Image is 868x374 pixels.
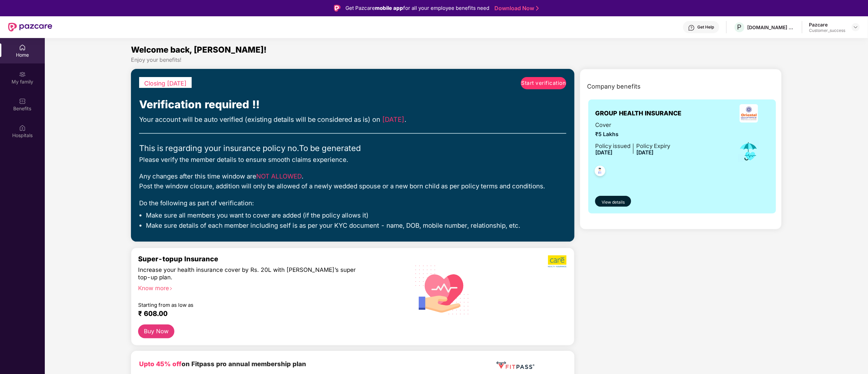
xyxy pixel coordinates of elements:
div: Get Pazcare for all your employee benefits need [345,4,489,12]
div: Get Help [698,24,714,30]
div: Enjoy your benefits! [131,56,781,63]
div: Know more [138,284,384,289]
div: Please verify the member details to ensure smooth claims experience. [139,155,566,165]
div: Starting from as low as [138,302,360,307]
img: Stroke [536,5,539,12]
span: [DATE] [382,115,404,124]
img: svg+xml;base64,PHN2ZyB4bWxucz0iaHR0cDovL3d3dy53My5vcmcvMjAwMC9zdmciIHhtbG5zOnhsaW5rPSJodHRwOi8vd3... [410,257,475,322]
button: View details [595,196,631,207]
img: icon [738,140,760,163]
img: insurerLogo [740,104,758,123]
div: Policy issued [595,142,630,150]
li: Make sure all members you want to cover are added (if the policy allows it) [146,211,566,220]
span: Closing [DATE] [144,80,187,87]
span: Cover [595,120,670,129]
div: Verification required !! [139,96,566,113]
span: Welcome back, [PERSON_NAME]! [131,45,267,55]
button: Buy Now [138,324,174,338]
span: NOT ALLOWED [256,172,302,180]
div: [DOMAIN_NAME] PRIVATE LIMITED [748,24,795,31]
strong: mobile app [375,5,403,11]
div: Your account will be auto verified (existing details will be considered as is) on . [139,114,566,125]
img: svg+xml;base64,PHN2ZyB4bWxucz0iaHR0cDovL3d3dy53My5vcmcvMjAwMC9zdmciIHdpZHRoPSI0OC45NDMiIGhlaWdodD... [592,164,608,180]
div: Increase your health insurance cover by Rs. 20L with [PERSON_NAME]’s super top-up plan. [138,266,359,281]
div: Policy Expiry [636,142,670,150]
img: svg+xml;base64,PHN2ZyBpZD0iQmVuZWZpdHMiIHhtbG5zPSJodHRwOi8vd3d3LnczLm9yZy8yMDAwL3N2ZyIgd2lkdGg9Ij... [19,98,26,105]
div: Customer_success [809,28,846,33]
img: b5dec4f62d2307b9de63beb79f102df3.png [548,255,567,268]
span: GROUP HEALTH INSURANCE [595,109,681,118]
b: on Fitpass pro annual membership plan [139,360,306,368]
span: Company benefits [587,82,641,91]
span: right [169,287,173,291]
img: svg+xml;base64,PHN2ZyBpZD0iSGVscC0zMngzMiIgeG1sbnM9Imh0dHA6Ly93d3cudzMub3JnLzIwMDAvc3ZnIiB3aWR0aD... [688,24,695,31]
span: [DATE] [636,149,654,156]
img: Logo [334,5,341,12]
img: fppp.png [495,359,536,372]
img: svg+xml;base64,PHN2ZyBpZD0iSG9zcGl0YWxzIiB4bWxucz0iaHR0cDovL3d3dy53My5vcmcvMjAwMC9zdmciIHdpZHRoPS... [19,125,26,131]
img: svg+xml;base64,PHN2ZyBpZD0iRHJvcGRvd24tMzJ4MzIiIHhtbG5zPSJodHRwOi8vd3d3LnczLm9yZy8yMDAwL3N2ZyIgd2... [853,24,858,30]
a: Download Now [494,5,537,12]
a: Start verification [521,77,566,89]
span: P [737,23,742,31]
div: Any changes after this time window are . Post the window closure, addition will only be allowed o... [139,171,566,191]
b: Upto 45% off [139,360,182,368]
img: New Pazcare Logo [8,23,52,32]
img: svg+xml;base64,PHN2ZyB3aWR0aD0iMjAiIGhlaWdodD0iMjAiIHZpZXdCb3g9IjAgMCAyMCAyMCIgZmlsbD0ibm9uZSIgeG... [19,71,26,78]
div: Do the following as part of verification: [139,198,566,208]
span: [DATE] [595,149,612,156]
span: View details [602,199,625,206]
div: This is regarding your insurance policy no. To be generated [139,142,566,154]
span: ₹5 Lakhs [595,130,670,139]
li: Make sure details of each member including self is as per your KYC document - name, DOB, mobile n... [146,222,566,230]
div: Super-topup Insurance [138,255,389,263]
span: Start verification [522,79,566,87]
div: ₹ 608.00 [138,310,382,318]
div: Pazcare [809,21,846,28]
img: svg+xml;base64,PHN2ZyBpZD0iSG9tZSIgeG1sbnM9Imh0dHA6Ly93d3cudzMub3JnLzIwMDAvc3ZnIiB3aWR0aD0iMjAiIG... [19,44,26,51]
